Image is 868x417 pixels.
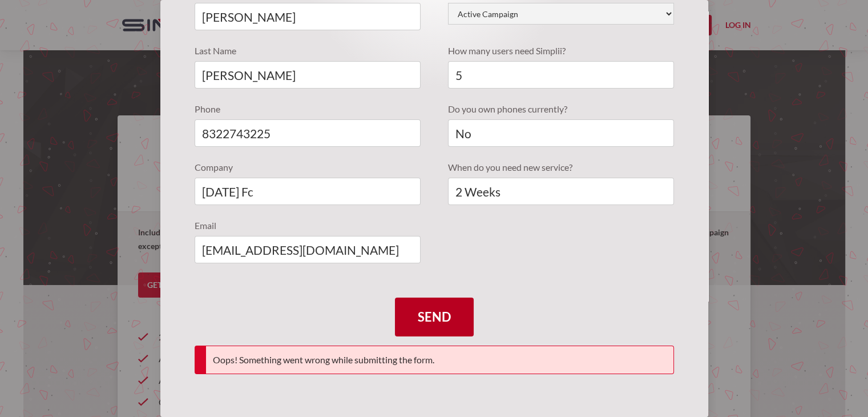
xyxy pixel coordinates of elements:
[448,102,674,116] label: Do you own phones currently?
[195,161,421,174] label: Company
[213,353,667,367] div: Oops! Something went wrong while submitting the form.
[448,161,674,174] label: When do you need new service?
[195,346,674,374] div: Quote Requests failure
[395,298,474,336] input: Send
[195,102,421,116] label: Phone
[195,219,421,232] label: Email
[195,44,421,58] label: Last Name
[448,44,674,58] label: How many users need Simplii?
